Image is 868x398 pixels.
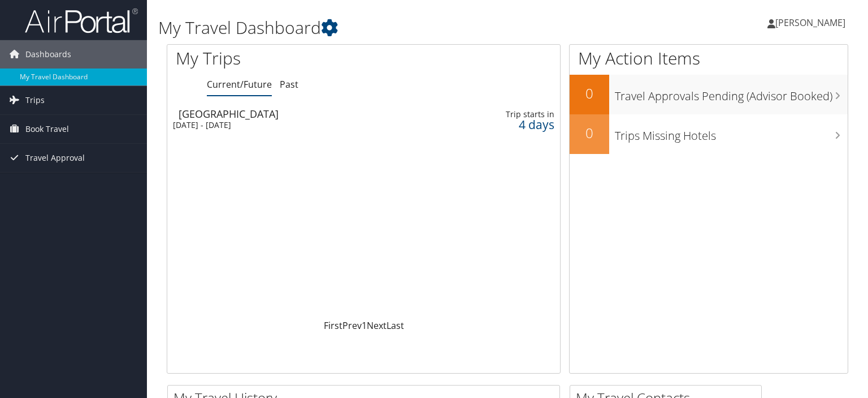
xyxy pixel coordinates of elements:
[775,16,845,29] span: [PERSON_NAME]
[25,86,45,114] span: Trips
[342,319,362,332] a: Prev
[25,115,69,143] span: Book Travel
[280,78,298,91] a: Past
[367,319,387,332] a: Next
[470,109,554,119] div: Trip starts in
[25,144,85,172] span: Travel Approval
[470,119,554,130] div: 4 days
[176,46,388,70] h1: My Trips
[615,122,848,144] h3: Trips Missing Hotels
[207,78,272,91] a: Current/Future
[387,319,404,332] a: Last
[25,40,71,69] span: Dashboards
[570,114,848,154] a: 0Trips Missing Hotels
[615,83,848,104] h3: Travel Approvals Pending (Advisor Booked)
[362,319,367,332] a: 1
[767,6,857,40] a: [PERSON_NAME]
[570,84,609,103] h2: 0
[25,7,138,34] img: airportal-logo.png
[570,123,609,143] h2: 0
[570,46,848,70] h1: My Action Items
[324,319,342,332] a: First
[570,75,848,114] a: 0Travel Approvals Pending (Advisor Booked)
[179,109,429,119] div: [GEOGRAPHIC_DATA]
[173,120,423,130] div: [DATE] - [DATE]
[158,16,624,40] h1: My Travel Dashboard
